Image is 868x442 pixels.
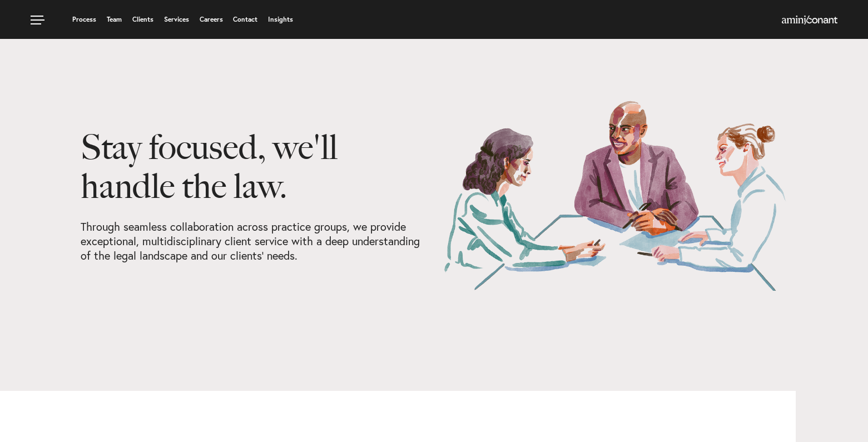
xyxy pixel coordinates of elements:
[782,16,837,24] img: Amini & Conant
[782,16,837,25] a: Home
[164,16,189,23] a: Services
[132,16,153,23] a: Clients
[81,220,425,263] p: Through seamless collaboration across practice groups, we provide exceptional, multidisciplinary ...
[107,16,122,23] a: Team
[81,128,425,220] h1: Stay focused, we'll handle the law.
[200,16,223,23] a: Careers
[233,16,257,23] a: Contact
[268,16,293,23] a: Insights
[72,16,96,23] a: Process
[443,100,787,291] img: Our Services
